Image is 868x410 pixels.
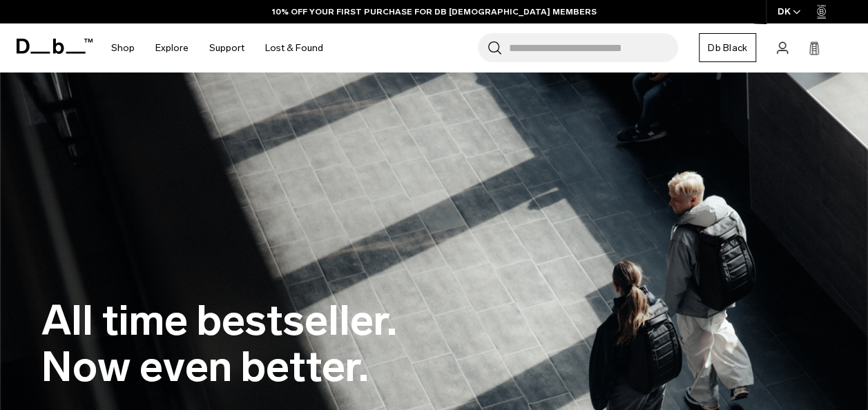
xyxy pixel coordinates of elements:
a: 10% OFF YOUR FIRST PURCHASE FOR DB [DEMOGRAPHIC_DATA] MEMBERS [272,6,597,18]
nav: Main Navigation [101,23,334,72]
a: Lost & Found [265,23,323,72]
a: Shop [111,23,135,72]
a: Db Black [699,33,756,62]
a: Support [209,23,244,72]
a: Explore [155,23,189,72]
h1: All time bestseller. Now even better. [41,297,397,390]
